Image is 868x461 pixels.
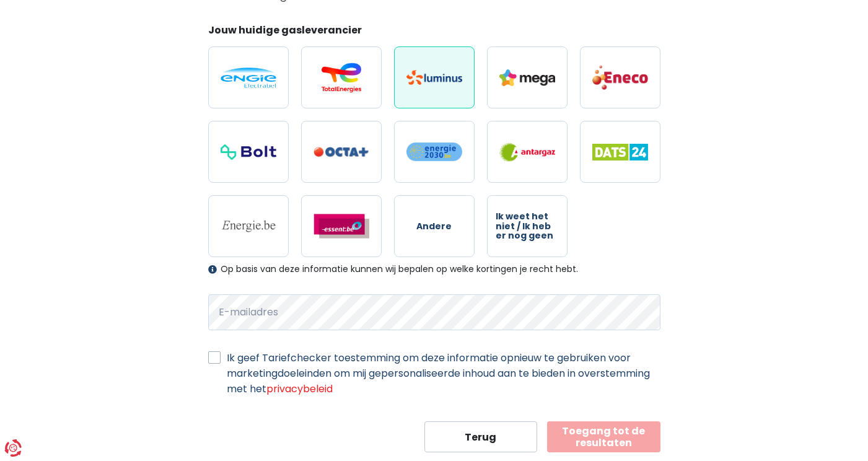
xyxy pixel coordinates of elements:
img: Octa+ [313,147,369,157]
img: Luminus [406,70,462,85]
a: privacybeleid [266,382,333,396]
label: Ik geef Tariefchecker toestemming om deze informatie opnieuw te gebruiken voor marketingdoeleinde... [227,350,660,397]
img: Bolt [221,144,276,160]
div: Op basis van deze informatie kunnen wij bepalen op welke kortingen je recht hebt. [208,264,660,274]
img: Eneco [592,64,648,90]
img: Engie / Electrabel [221,68,276,88]
img: Total Energies / Lampiris [313,63,369,92]
legend: Jouw huidige gasleverancier [208,23,660,42]
img: Mega [499,69,555,86]
img: Essent [313,214,369,239]
span: Andere [416,222,452,231]
img: Dats 24 [592,144,648,160]
button: Terug [424,421,538,452]
img: Energie2030 [406,142,462,162]
img: Antargaz [499,143,555,162]
button: Toegang tot de resultaten [547,421,660,452]
img: Energie.be [221,219,276,233]
span: Ik weet het niet / Ik heb er nog geen [496,212,559,240]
